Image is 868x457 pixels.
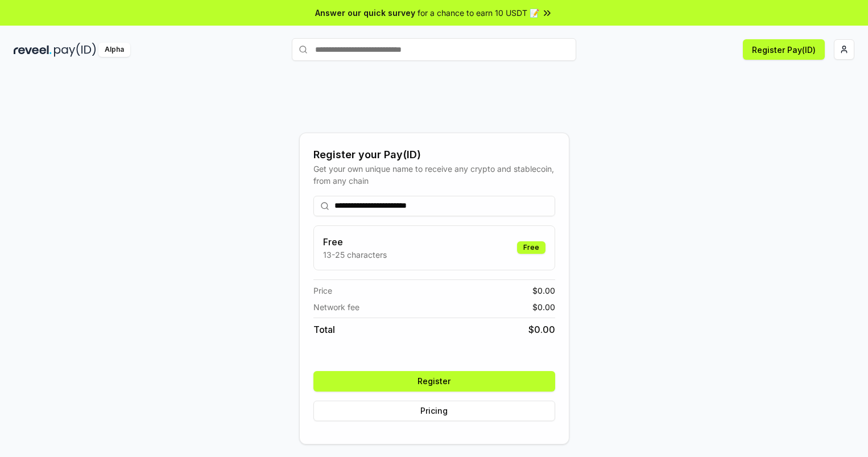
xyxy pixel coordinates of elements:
[528,323,555,336] span: $ 0.00
[14,43,52,57] img: reveel_dark
[517,241,545,254] div: Free
[323,235,387,249] h3: Free
[532,301,555,313] span: $ 0.00
[532,285,555,297] span: $ 0.00
[418,7,539,19] span: for a chance to earn 10 USDT 📝
[313,323,335,336] span: Total
[313,301,359,313] span: Network fee
[315,7,415,19] span: Answer our quick survey
[98,43,130,57] div: Alpha
[313,371,555,392] button: Register
[313,163,555,187] div: Get your own unique name to receive any crypto and stablecoin, from any chain
[313,147,555,163] div: Register your Pay(ID)
[54,43,96,57] img: pay_id
[323,249,387,261] p: 13-25 characters
[313,401,555,421] button: Pricing
[743,39,825,60] button: Register Pay(ID)
[313,285,332,297] span: Price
